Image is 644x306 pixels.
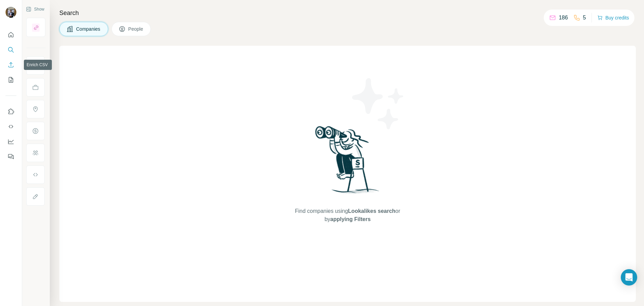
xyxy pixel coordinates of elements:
[5,150,16,163] button: Feedback
[597,13,629,23] button: Buy credits
[5,44,16,56] button: Search
[21,4,49,14] button: Show
[621,269,637,286] div: Open Intercom Messenger
[348,208,395,214] span: Lookalikes search
[5,135,16,148] button: Dashboard
[293,207,402,223] span: Find companies using or by
[76,26,101,32] span: Companies
[5,105,16,118] button: Use Surfe on LinkedIn
[348,73,409,134] img: Surfe Illustration - Stars
[5,7,16,18] img: Avatar
[5,59,16,71] button: Enrich CSV
[59,8,636,18] h4: Search
[559,14,568,22] p: 186
[5,120,16,133] button: Use Surfe API
[312,124,383,200] img: Surfe Illustration - Woman searching with binoculars
[128,26,144,32] span: People
[5,74,16,86] button: My lists
[583,14,586,22] p: 5
[5,29,16,41] button: Quick start
[330,216,370,222] span: applying Filters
